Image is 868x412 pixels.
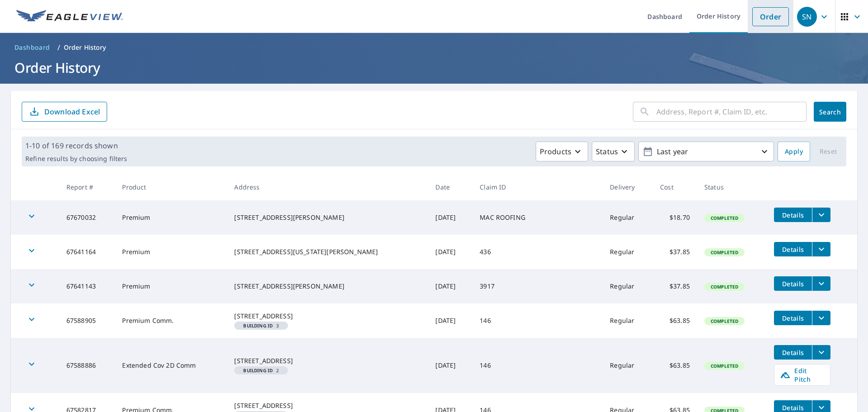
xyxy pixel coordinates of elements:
[428,200,472,235] td: [DATE]
[57,42,60,53] li: /
[11,40,857,55] nav: breadcrumb
[115,303,227,338] td: Premium Comm.
[115,269,227,303] td: Premium
[705,284,744,290] span: Completed
[592,142,635,161] button: Status
[59,235,115,269] td: 67641164
[603,303,653,338] td: Regular
[14,43,50,52] span: Dashboard
[428,174,472,200] th: Date
[25,140,127,151] p: 1-10 of 169 records shown
[812,311,830,325] button: filesDropdownBtn-67588905
[64,43,106,52] p: Order History
[234,247,421,256] div: [STREET_ADDRESS][US_STATE][PERSON_NAME]
[234,312,421,321] div: [STREET_ADDRESS]
[638,142,774,161] button: Last year
[115,338,227,393] td: Extended Cov 2D Comm
[812,276,830,291] button: filesDropdownBtn-67641143
[59,200,115,235] td: 67670032
[653,235,697,269] td: $37.85
[812,345,830,360] button: filesDropdownBtn-67588886
[779,211,807,219] span: Details
[603,235,653,269] td: Regular
[540,146,571,157] p: Products
[11,58,857,77] h1: Order History
[779,314,807,322] span: Details
[697,174,767,200] th: Status
[234,401,421,410] div: [STREET_ADDRESS]
[59,174,115,200] th: Report #
[59,338,115,393] td: 67588886
[774,311,812,325] button: detailsBtn-67588905
[812,208,830,222] button: filesDropdownBtn-67670032
[227,174,428,200] th: Address
[821,108,839,116] span: Search
[596,146,618,157] p: Status
[814,102,846,122] button: Search
[603,338,653,393] td: Regular
[779,348,807,357] span: Details
[243,323,273,328] em: Building ID
[428,235,472,269] td: [DATE]
[428,269,472,303] td: [DATE]
[774,364,830,386] a: Edit Pitch
[778,142,810,161] button: Apply
[22,102,107,122] button: Download Excel
[115,235,227,269] td: Premium
[653,144,759,160] p: Last year
[472,303,603,338] td: 146
[472,338,603,393] td: 146
[653,338,697,393] td: $63.85
[774,345,812,360] button: detailsBtn-67588886
[472,174,603,200] th: Claim ID
[44,107,100,117] p: Download Excel
[653,303,697,338] td: $63.85
[428,338,472,393] td: [DATE]
[59,303,115,338] td: 67588905
[428,303,472,338] td: [DATE]
[653,200,697,235] td: $18.70
[705,363,744,369] span: Completed
[812,242,830,256] button: filesDropdownBtn-67641164
[779,245,807,254] span: Details
[779,279,807,288] span: Details
[234,213,421,222] div: [STREET_ADDRESS][PERSON_NAME]
[774,242,812,256] button: detailsBtn-67641164
[705,318,744,324] span: Completed
[774,276,812,291] button: detailsBtn-67641143
[656,99,807,124] input: Address, Report #, Claim ID, etc.
[115,174,227,200] th: Product
[238,368,284,373] span: 2
[705,249,744,256] span: Completed
[234,356,421,365] div: [STREET_ADDRESS]
[785,146,803,157] span: Apply
[238,323,284,328] span: 3
[653,269,697,303] td: $37.85
[653,174,697,200] th: Cost
[705,215,744,221] span: Completed
[115,200,227,235] td: Premium
[603,269,653,303] td: Regular
[779,403,807,412] span: Details
[603,174,653,200] th: Delivery
[774,208,812,222] button: detailsBtn-67670032
[603,200,653,235] td: Regular
[11,40,54,55] a: Dashboard
[472,235,603,269] td: 436
[243,368,273,373] em: Building ID
[752,7,789,26] a: Order
[797,7,817,27] div: SN
[234,282,421,291] div: [STREET_ADDRESS][PERSON_NAME]
[536,142,588,161] button: Products
[16,10,123,24] img: EV Logo
[472,269,603,303] td: 3917
[25,155,127,163] p: Refine results by choosing filters
[780,366,825,384] span: Edit Pitch
[472,200,603,235] td: MAC ROOFING
[59,269,115,303] td: 67641143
